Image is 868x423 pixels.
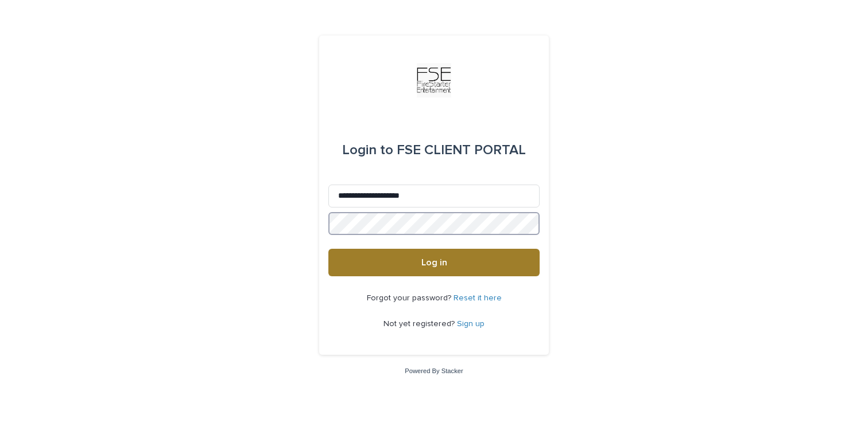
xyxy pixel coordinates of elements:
[457,320,485,328] a: Sign up
[405,367,463,374] a: Powered By Stacker
[342,143,393,157] span: Login to
[454,294,502,302] a: Reset it here
[342,134,526,166] div: FSE CLIENT PORTAL
[417,63,451,97] img: Km9EesSdRbS9ajqhBzyo
[383,320,457,328] span: Not yet registered?
[328,249,540,276] button: Log in
[421,258,447,267] span: Log in
[367,294,454,302] span: Forgot your password?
